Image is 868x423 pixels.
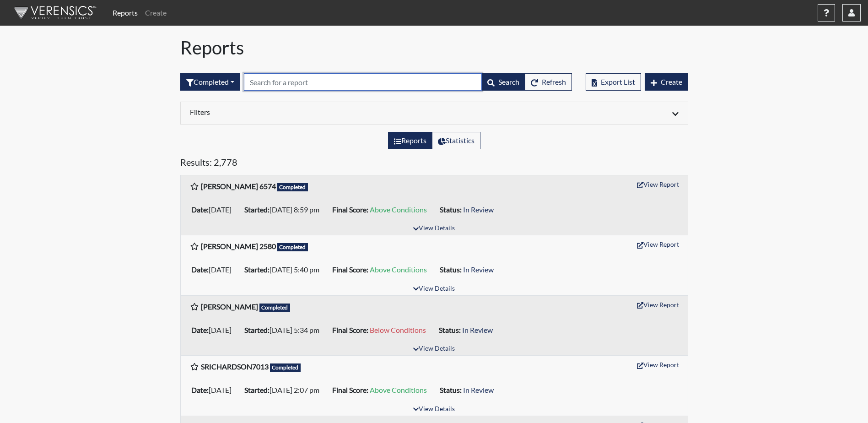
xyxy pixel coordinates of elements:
[183,108,685,119] div: Click to expand/collapse filters
[180,73,240,91] button: Completed
[201,362,269,371] b: SRICHARDSON7013
[332,325,368,334] b: Final Score:
[525,73,572,91] button: Refresh
[370,205,427,214] span: Above Conditions
[633,237,683,251] button: View Report
[188,383,241,397] li: [DATE]
[481,73,525,91] button: Search
[241,383,329,397] li: [DATE] 2:07 pm
[244,73,482,91] input: Search by Registration ID, Interview Number, or Investigation Name.
[463,265,494,274] span: In Review
[259,304,291,312] span: Completed
[440,205,462,214] b: Status:
[277,183,308,191] span: Completed
[409,283,459,295] button: View Details
[180,157,688,171] h5: Results: 2,778
[244,385,270,394] b: Started:
[633,298,683,312] button: View Report
[542,77,566,86] span: Refresh
[201,302,258,311] b: [PERSON_NAME]
[440,385,462,394] b: Status:
[109,4,141,22] a: Reports
[141,4,170,22] a: Create
[601,77,635,86] span: Export List
[244,265,270,274] b: Started:
[440,265,462,274] b: Status:
[586,73,641,91] button: Export List
[241,202,329,217] li: [DATE] 8:59 pm
[201,242,276,250] b: [PERSON_NAME] 2580
[191,205,209,214] b: Date:
[498,77,519,86] span: Search
[462,325,493,334] span: In Review
[409,343,459,355] button: View Details
[661,77,682,86] span: Create
[188,323,241,337] li: [DATE]
[633,358,683,372] button: View Report
[332,265,368,274] b: Final Score:
[432,132,480,149] label: View statistics about completed interviews
[332,385,368,394] b: Final Score:
[370,385,427,394] span: Above Conditions
[645,73,688,91] button: Create
[188,202,241,217] li: [DATE]
[277,243,308,251] span: Completed
[409,222,459,235] button: View Details
[180,73,240,91] div: Filter by interview status
[409,403,459,416] button: View Details
[244,205,270,214] b: Started:
[439,325,461,334] b: Status:
[332,205,368,214] b: Final Score:
[241,323,329,337] li: [DATE] 5:34 pm
[191,265,209,274] b: Date:
[633,177,683,191] button: View Report
[201,182,276,190] b: [PERSON_NAME] 6574
[388,132,432,149] label: View the list of reports
[463,385,494,394] span: In Review
[370,265,427,274] span: Above Conditions
[191,325,209,334] b: Date:
[241,262,329,277] li: [DATE] 5:40 pm
[270,363,301,372] span: Completed
[190,108,427,116] h6: Filters
[188,262,241,277] li: [DATE]
[191,385,209,394] b: Date:
[180,37,688,59] h1: Reports
[370,325,426,334] span: Below Conditions
[244,325,270,334] b: Started:
[463,205,494,214] span: In Review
